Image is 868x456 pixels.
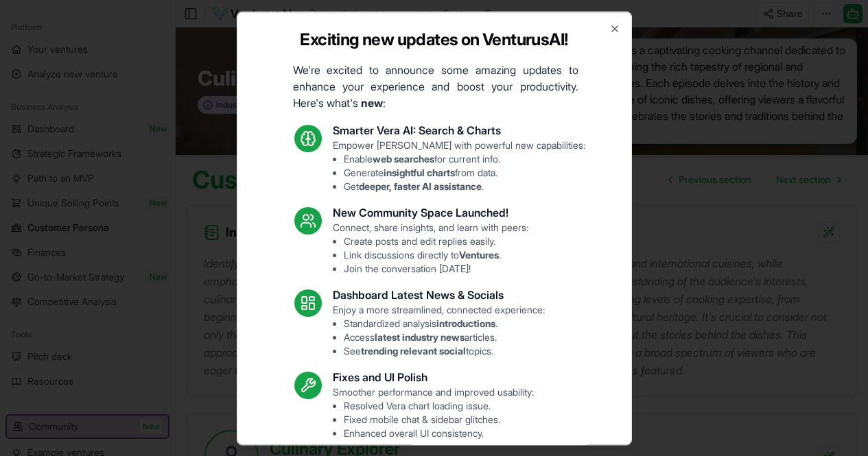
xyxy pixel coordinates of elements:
[375,331,465,342] strong: latest industry news
[344,316,545,330] li: Standardized analysis .
[333,385,534,440] p: Smoother performance and improved usability:
[344,398,534,412] li: Resolved Vera chart loading issue.
[333,138,585,193] p: Empower [PERSON_NAME] with powerful new capabilities:
[333,220,528,275] p: Connect, share insights, and learn with peers:
[333,302,545,357] p: Enjoy a more streamlined, connected experience:
[344,248,528,261] li: Link discussions directly to .
[282,61,589,110] p: We're excited to announce some amazing updates to enhance your experience and boost your producti...
[361,95,383,109] strong: new
[344,179,585,193] li: Get .
[344,412,534,426] li: Fixed mobile chat & sidebar glitches.
[359,180,482,191] strong: deeper, faster AI assistance
[344,426,534,440] li: Enhanced overall UI consistency.
[333,204,528,220] h3: New Community Space Launched!
[344,152,585,165] li: Enable for current info.
[344,261,528,275] li: Join the conversation [DATE]!
[344,330,545,344] li: Access articles.
[373,152,434,164] strong: web searches
[384,166,455,178] strong: insightful charts
[333,286,545,302] h3: Dashboard Latest News & Socials
[344,344,545,357] li: See topics.
[344,234,528,248] li: Create posts and edit replies easily.
[333,368,534,385] h3: Fixes and UI Polish
[333,121,585,138] h3: Smarter Vera AI: Search & Charts
[436,317,495,328] strong: introductions
[361,344,466,356] strong: trending relevant social
[459,248,499,260] strong: Ventures
[344,165,585,179] li: Generate from data.
[300,28,567,50] h2: Exciting new updates on VenturusAI!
